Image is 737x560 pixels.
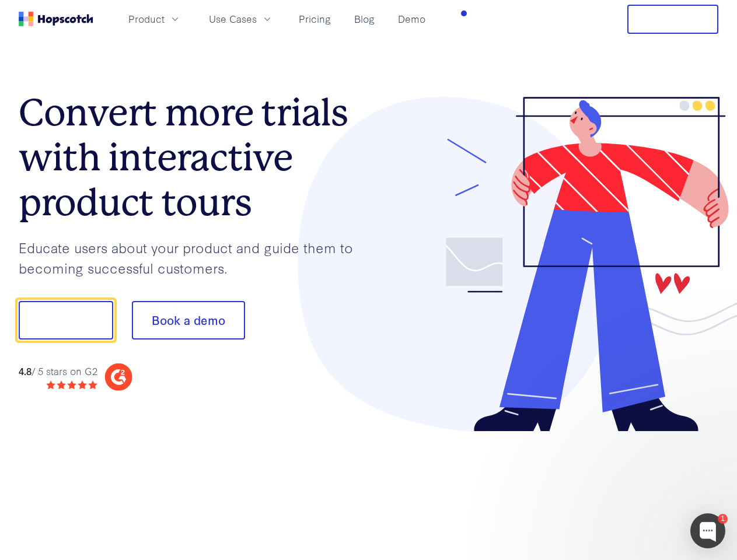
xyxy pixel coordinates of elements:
strong: 4.8 [19,364,32,377]
button: Free Trial [627,5,718,34]
div: / 5 stars on G2 [19,364,97,379]
a: Pricing [294,9,336,29]
span: Use Cases [209,12,257,26]
span: Product [128,12,165,26]
h1: Convert more trials with interactive product tours [19,90,369,225]
p: Educate users about your product and guide them to becoming successful customers. [19,237,369,278]
a: Blog [350,9,379,29]
button: Book a demo [132,301,245,339]
a: Demo [393,9,430,29]
button: Show me! [19,301,113,339]
div: 1 [718,514,728,524]
button: Product [121,9,188,29]
a: Home [19,12,93,26]
button: Use Cases [202,9,280,29]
